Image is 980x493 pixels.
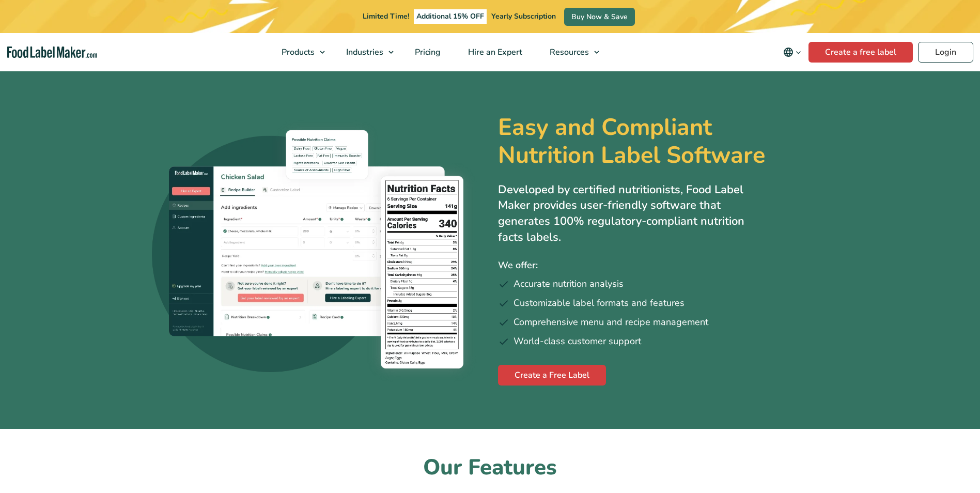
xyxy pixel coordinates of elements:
[514,296,685,310] span: Customizable label formats and features
[178,454,803,482] h2: Our Features
[536,33,604,71] a: Resources
[918,42,973,63] a: Login
[547,47,590,58] span: Resources
[412,47,442,58] span: Pricing
[514,315,708,329] span: Comprehensive menu and recipe management
[7,47,97,58] a: Food Label Maker homepage
[401,33,452,71] a: Pricing
[514,277,624,291] span: Accurate nutrition analysis
[776,42,808,63] button: Change language
[514,334,641,348] span: World-class customer support
[498,365,606,386] a: Create a Free Label
[498,114,805,170] h1: Easy and Compliant Nutrition Label Software
[455,33,534,71] a: Hire an Expert
[808,42,913,63] a: Create a free label
[498,182,767,245] p: Developed by certified nutritionists, Food Label Maker provides user-friendly software that gener...
[333,33,399,71] a: Industries
[491,11,556,21] span: Yearly Subscription
[414,9,487,24] span: Additional 15% OFF
[278,47,316,58] span: Products
[268,33,330,71] a: Products
[498,258,829,273] p: We offer:
[363,11,409,21] span: Limited Time!
[343,47,384,58] span: Industries
[564,8,635,26] a: Buy Now & Save
[465,47,523,58] span: Hire an Expert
